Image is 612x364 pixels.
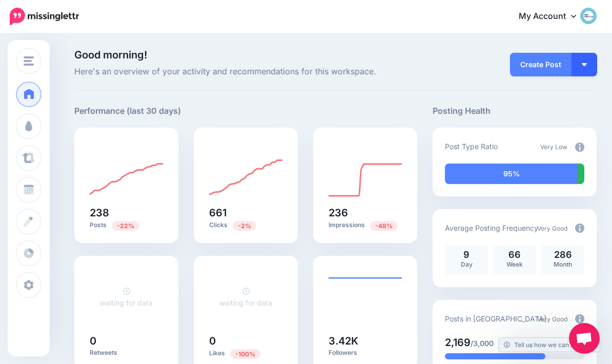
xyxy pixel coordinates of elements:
[445,222,538,234] p: Average Posting Frequency
[370,221,398,231] span: Previous period: 457
[445,164,577,184] div: 95% of your posts in the last 30 days have been from Drip Campaigns
[537,315,567,323] span: Very Good
[540,143,567,151] span: Very Low
[578,164,584,184] div: 5% of your posts in the last 30 days were manually created (i.e. were not from Drip Campaigns or ...
[461,260,473,268] span: Day
[329,349,402,357] p: Followers
[329,336,402,346] h5: 3.42K
[209,208,282,218] h5: 661
[445,140,498,152] p: Post Type Ratio
[471,339,494,348] span: /3,000
[230,349,260,359] span: Previous period: 2
[546,250,579,259] p: 286
[90,220,163,230] p: Posts
[575,224,584,233] img: info-circle-grey.png
[74,49,147,61] span: Good morning!
[498,250,531,259] p: 66
[445,313,546,325] p: Posts in [GEOGRAPHIC_DATA]
[554,260,572,268] span: Month
[499,338,600,352] a: Tell us how we can improve
[90,349,163,357] p: Retweets
[329,220,402,230] p: Impressions
[219,287,272,307] a: waiting for data
[74,105,181,117] h5: Performance (last 30 days)
[90,208,163,218] h5: 238
[445,336,471,349] span: 2,169
[582,63,587,66] img: arrow-down-white.png
[24,56,34,66] img: menu.png
[537,225,567,232] span: Very Good
[329,208,402,218] h5: 236
[112,221,139,231] span: Previous period: 304
[575,314,584,323] img: info-circle-grey.png
[433,105,597,117] h5: Posting Health
[90,336,163,346] h5: 0
[209,220,282,230] p: Clicks
[209,336,282,346] h5: 0
[569,323,600,354] a: Open chat
[74,65,417,78] span: Here's an overview of your activity and recommendations for this workspace.
[508,4,597,29] a: My Account
[233,221,256,231] span: Previous period: 672
[209,349,282,358] p: Likes
[506,260,523,268] span: Week
[510,53,572,76] a: Create Post
[100,287,153,307] a: waiting for data
[575,143,584,152] img: info-circle-grey.png
[450,250,483,259] p: 9
[445,353,545,359] div: 72% of your posts in the last 30 days have been from Drip Campaigns
[10,8,79,25] img: Missinglettr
